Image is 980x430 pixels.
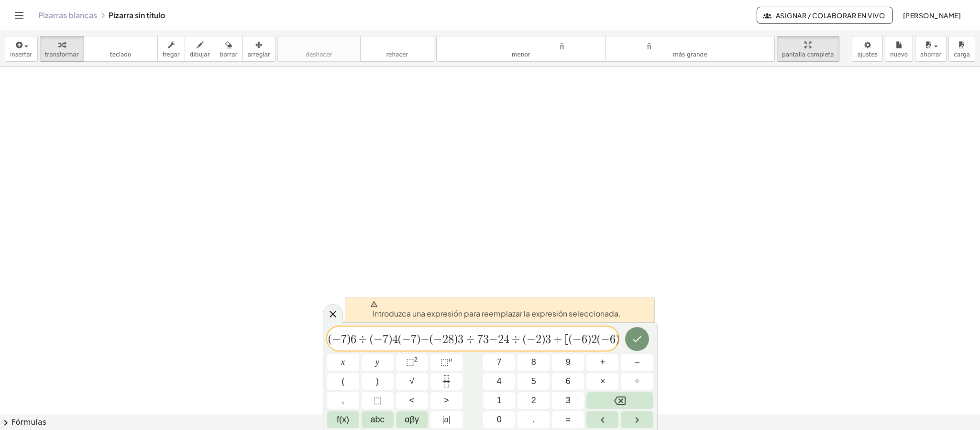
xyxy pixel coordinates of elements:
span: ( [597,334,601,345]
span: − [601,334,610,345]
font: [PERSON_NAME] [903,11,961,20]
span: 4 [392,334,398,345]
span: 7 [341,334,347,345]
span: ) [454,334,458,345]
button: borrar [215,36,243,62]
span: 2 [442,334,448,345]
button: insertar [5,36,38,62]
span: − [374,334,383,345]
span: ÷ [356,334,370,345]
button: 9 [552,354,584,371]
button: tamaño_del_formatomenor [436,36,606,62]
button: dibujar [185,36,215,62]
span: a [442,413,450,426]
span: 6 [566,375,571,388]
span: − [433,334,442,345]
span: ) [347,334,351,345]
span: . [532,413,535,426]
span: > [444,394,449,407]
button: Divide [621,373,653,390]
span: 8 [531,356,536,369]
button: Placeholder [362,392,394,409]
button: ) [362,373,394,390]
button: Asignar / Colaborar en vivo [757,7,893,24]
button: Times [586,373,618,390]
span: 2 [498,334,504,345]
button: 0 [483,411,515,428]
button: 1 [483,392,515,409]
span: × [600,375,606,388]
span: 4 [504,334,509,345]
span: ( [398,334,402,345]
span: | [442,415,444,424]
span: f(x) [337,413,349,426]
a: Pizarras blancas [38,11,97,20]
span: + [600,356,606,369]
span: 3 [566,394,571,407]
font: transformar [45,51,79,58]
button: tamaño_del_formatomás grande [605,36,775,62]
span: 2 [591,334,597,345]
button: y [362,354,394,371]
font: arreglar [248,51,270,58]
span: 2 [531,394,536,407]
button: 3 [552,392,584,409]
span: ÷ [463,334,477,345]
button: Fraction [430,373,462,390]
span: 5 [531,375,536,388]
span: + [551,334,565,345]
button: Absolute value [430,411,462,428]
font: rehacer [386,51,408,58]
button: 6 [552,373,584,390]
span: ⬚ [440,357,449,367]
button: x [327,354,359,371]
font: ajustes [857,51,878,58]
button: Less than [396,392,428,409]
span: 3 [458,334,463,345]
button: pantalla completa [777,36,839,62]
span: 3 [545,334,551,345]
font: fregar [163,51,180,58]
button: [PERSON_NAME] [895,7,969,24]
button: carga [948,36,975,62]
span: − [332,334,341,345]
span: ) [376,375,379,388]
span: 4 [497,375,502,388]
span: 0 [497,413,502,426]
span: ⬚ [406,357,414,367]
span: ( [328,334,332,345]
span: < [409,394,415,407]
font: Asignar / Colaborar en vivo [776,11,885,20]
span: | [449,415,451,424]
font: ahorrar [920,51,941,58]
button: Left arrow [586,411,618,428]
button: Hecho [625,327,649,351]
font: deshacer [306,51,332,58]
sup: n [449,356,452,363]
button: rehacerrehacer [360,36,434,62]
font: más grande [673,51,707,58]
span: − [527,334,536,345]
font: deshacer [283,40,355,49]
span: ) [541,334,545,345]
span: − [573,334,582,345]
span: 6 [582,334,587,345]
span: ( [523,334,527,345]
button: 8 [518,354,550,371]
span: ( [341,375,344,388]
font: insertar [10,51,33,58]
span: [ [565,334,569,345]
span: ) [587,334,591,345]
button: Squared [396,354,428,371]
font: tamaño_del_formato [441,40,601,49]
button: Superscript [430,354,462,371]
span: 2 [536,334,541,345]
span: ⬚ [374,394,382,407]
span: 8 [448,334,454,345]
span: αβγ [405,413,419,426]
font: dibujar [190,51,210,58]
button: Plus [586,354,618,371]
span: ) [388,334,392,345]
button: ( [327,373,359,390]
button: Right arrow [621,411,653,428]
